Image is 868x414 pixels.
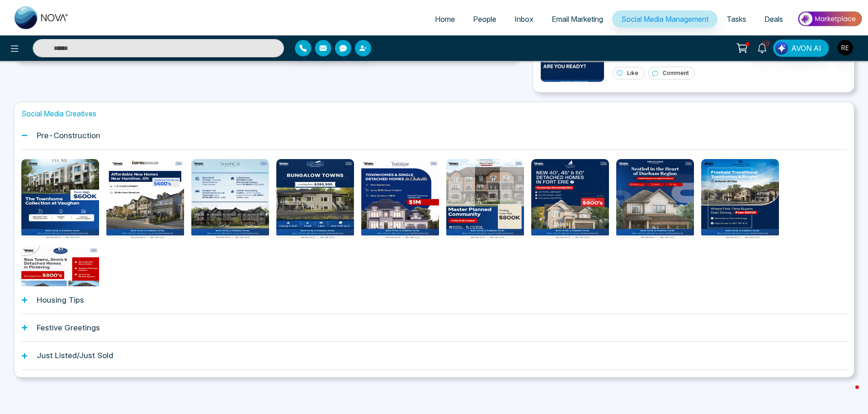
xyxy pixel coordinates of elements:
[15,6,69,29] img: Nova CRM Logo
[473,15,496,24] span: People
[762,40,770,48] span: 10
[426,10,464,28] a: Home
[837,383,859,405] iframe: Intercom live chat
[727,15,746,24] span: Tasks
[755,10,792,28] a: Deals
[791,43,821,54] span: AVON AI
[627,69,639,77] p: Like
[543,10,612,28] a: Email Marketing
[773,40,829,57] button: AVON AI
[838,40,853,55] img: User Avatar
[464,10,505,28] a: People
[21,110,847,118] h1: Social Media Creatives
[663,69,689,77] p: Comment
[751,40,773,55] a: 10
[505,10,543,28] a: Inbox
[552,15,603,24] span: Email Marketing
[764,15,783,24] span: Deals
[37,295,84,304] h1: Housing Tips
[797,9,863,29] img: Market-place.gif
[612,10,718,28] a: Social Media Management
[718,10,755,28] a: Tasks
[514,15,534,24] span: Inbox
[37,131,100,140] h1: Pre-Construction
[621,15,708,24] span: Social Media Management
[435,15,455,24] span: Home
[37,323,100,332] h1: Festive Greetings
[775,42,788,55] img: Lead Flow
[37,351,113,360] h1: Just Listed/Just Sold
